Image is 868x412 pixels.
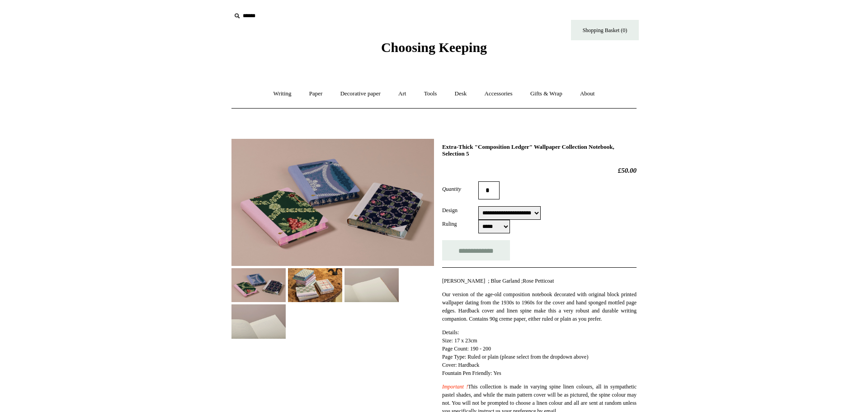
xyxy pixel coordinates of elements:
em: Important ! [442,384,468,390]
img: Extra-Thick "Composition Ledger" Wallpaper Collection Notebook, Selection 5 [231,268,286,302]
img: Extra-Thick "Composition Ledger" Wallpaper Collection Notebook, Selection 5 [231,304,286,338]
label: Ruling [442,220,478,228]
img: Extra-Thick "Composition Ledger" Wallpaper Collection Notebook, Selection 5 [231,139,434,266]
img: Extra-Thick "Composition Ledger" Wallpaper Collection Notebook, Selection 5 [288,268,342,302]
span: Cover: Hardback [442,362,479,368]
a: About [572,82,603,106]
a: Gifts & Wrap [522,82,571,106]
span: Size: 17 x 23cm [442,337,477,344]
a: Writing [265,82,300,106]
span: Page Type: Ruled or plain (please select from the dropdown above) [442,354,589,360]
p: [PERSON_NAME] ; Blue Garland ; [442,277,637,285]
a: Paper [301,82,331,106]
label: Design [442,206,478,214]
label: Quantity [442,185,478,193]
span: Rose Petticoat [523,278,554,284]
a: Accessories [476,82,521,106]
span: Fountain Pen Friendly: Yes [442,370,501,376]
h1: Extra-Thick "Composition Ledger" Wallpaper Collection Notebook, Selection 5 [442,143,637,157]
span: Choosing Keeping [381,40,487,55]
a: Decorative paper [332,82,389,106]
a: Tools [416,82,445,106]
a: Choosing Keeping [381,47,487,53]
img: Extra-Thick "Composition Ledger" Wallpaper Collection Notebook, Selection 5 [344,268,399,302]
span: Page Count: 190 - 200 [442,346,491,352]
a: Desk [447,82,475,106]
a: Art [390,82,414,106]
p: Our version of the age-old composition notebook decorated with original block printed wallpaper d... [442,290,637,323]
a: Shopping Basket (0) [571,20,639,40]
h2: £50.00 [442,166,637,175]
span: Details: [442,329,459,336]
